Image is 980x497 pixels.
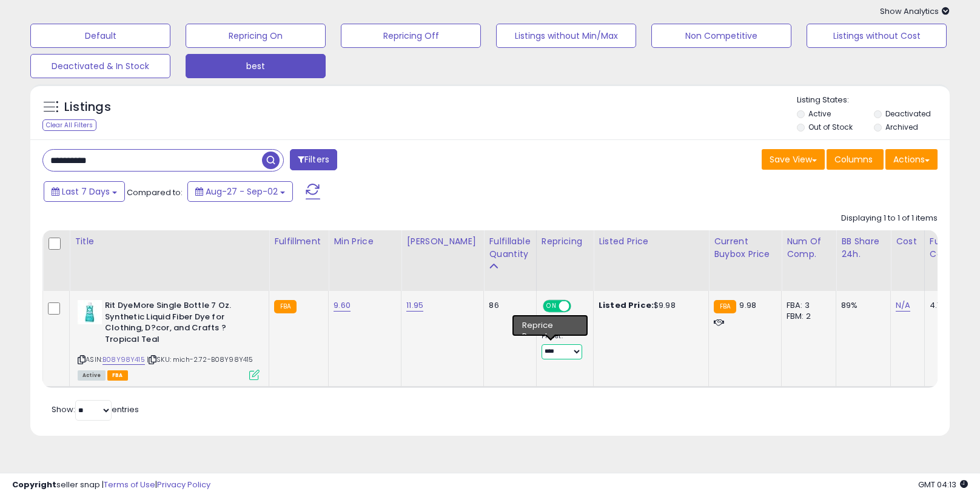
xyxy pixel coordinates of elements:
[127,187,183,198] span: Compared to:
[714,235,776,261] div: Current Buybox Price
[841,235,885,261] div: BB Share 24h.
[885,149,938,170] button: Actions
[739,299,756,311] span: 9.98
[30,24,170,48] button: Default
[651,24,791,48] button: Non Competitive
[930,235,976,261] div: Fulfillment Cost
[334,235,396,248] div: Min Price
[569,301,588,312] span: OFF
[599,235,703,248] div: Listed Price
[808,122,853,132] label: Out of Stock
[762,149,825,170] button: Save View
[885,108,931,119] label: Deactivated
[105,300,252,348] b: Rit DyeMore Single Bottle 7 Oz. Synthetic Liquid Fiber Dye for Clothing, D?cor, and Crafts ? Trop...
[489,300,526,311] div: 86
[714,300,736,313] small: FBA
[489,235,531,261] div: Fulfillable Quantity
[78,300,102,324] img: 41tg1CldM7L._SL40_.jpg
[30,54,170,78] button: Deactivated & In Stock
[827,149,884,170] button: Columns
[496,24,636,48] button: Listings without Min/Max
[157,479,210,490] a: Privacy Policy
[147,355,253,364] span: | SKU: mich-2.72-B08Y98Y415
[75,235,264,248] div: Title
[542,319,584,330] div: Amazon AI
[186,54,326,78] button: best
[841,300,881,311] div: 89%
[880,5,950,17] span: Show Analytics
[834,153,873,165] span: Columns
[78,300,260,379] div: ASIN:
[186,24,326,48] button: Repricing On
[78,370,106,381] span: All listings currently available for purchase on Amazon
[62,185,110,198] span: Last 7 Days
[290,149,337,170] button: Filters
[599,299,654,311] b: Listed Price:
[930,300,972,311] div: 4.15
[341,24,481,48] button: Repricing Off
[787,300,827,311] div: FBA: 3
[918,479,968,490] span: 2025-09-11 04:13 GMT
[896,299,910,312] a: N/A
[542,332,584,359] div: Preset:
[187,181,293,202] button: Aug-27 - Sep-02
[885,122,918,132] label: Archived
[841,213,938,224] div: Displaying 1 to 1 of 1 items
[12,479,56,490] strong: Copyright
[274,235,323,248] div: Fulfillment
[42,119,96,131] div: Clear All Filters
[797,95,950,106] p: Listing States:
[44,181,125,202] button: Last 7 Days
[787,235,831,261] div: Num of Comp.
[542,235,588,248] div: Repricing
[599,300,699,311] div: $9.98
[102,355,145,365] a: B08Y98Y415
[544,301,559,312] span: ON
[808,108,831,119] label: Active
[807,24,947,48] button: Listings without Cost
[406,235,478,248] div: [PERSON_NAME]
[64,99,111,116] h5: Listings
[52,404,139,415] span: Show: entries
[104,479,155,490] a: Terms of Use
[206,185,278,198] span: Aug-27 - Sep-02
[787,311,827,322] div: FBM: 2
[334,299,351,312] a: 9.60
[12,479,210,491] div: seller snap | |
[896,235,919,248] div: Cost
[107,370,128,381] span: FBA
[274,300,297,313] small: FBA
[406,299,423,312] a: 11.95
